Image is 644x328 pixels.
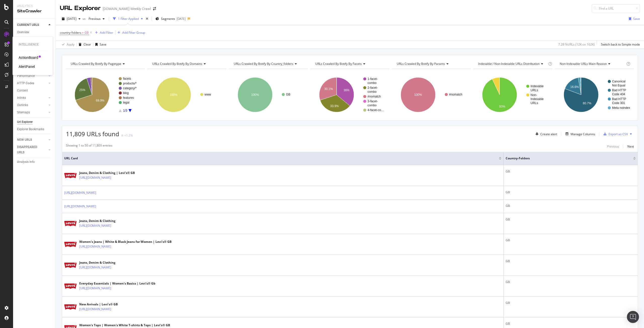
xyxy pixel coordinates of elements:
div: Content [17,88,28,93]
span: country-folders [506,156,626,161]
div: Intelligence [19,42,47,47]
div: GB [506,169,636,174]
div: GB [506,217,636,222]
a: Analysis Info [17,159,52,165]
text: www [204,93,211,96]
button: Apply [60,40,74,49]
a: ActionBoard [19,55,38,60]
span: URLs Crawled By Botify By country_folders [234,62,293,66]
text: Not Equal [612,84,625,87]
h4: URLs Crawled By Botify By pagetype [70,60,140,68]
text: URLs [531,88,538,92]
div: Create alert [540,132,557,136]
div: Add Filter [100,30,113,35]
div: Explorer Bookmarks [17,127,44,132]
div: Add Filter Group [122,30,145,35]
text: 1-facet- [368,77,378,81]
div: Url Explorer [17,119,33,125]
text: URLs [531,101,538,105]
div: Women's Tops | Women's White T-shirts & Tops | Levi's® GB [79,323,170,327]
a: [URL][DOMAIN_NAME] [79,286,111,291]
a: HTTP Codes [17,81,47,86]
text: 100% [170,93,177,97]
button: Clear [77,40,91,49]
text: features [123,96,134,100]
svg: A chart. [66,73,145,117]
button: Export as CSV [601,130,628,138]
svg: A chart. [473,73,552,117]
div: GB [506,238,636,243]
div: A chart. [310,73,389,117]
text: combo [368,81,377,85]
a: [URL][DOMAIN_NAME] [79,244,111,249]
span: Segments [161,17,175,21]
div: Jeans, Denim & Clothing [79,219,128,223]
a: CURRENT URLS [17,22,47,28]
div: Manage Columns [571,132,595,136]
text: Meta noindex [612,106,630,110]
a: Explorer Bookmarks [17,127,52,132]
a: Outlinks [17,103,47,108]
a: NEW URLS [17,137,47,143]
button: Switch back to Simple mode [599,40,640,49]
text: Indexable [531,97,544,101]
svg: A chart. [229,73,308,117]
div: Open Intercom Messenger [627,311,639,323]
text: legal [123,101,129,104]
a: [URL][DOMAIN_NAME] [79,175,111,180]
text: 1/3 [123,109,127,112]
text: products/* [123,82,137,85]
a: [URL][DOMAIN_NAME] [79,307,111,312]
button: Save [93,40,106,49]
text: 36% [343,88,349,92]
div: URL Explorer [60,4,101,13]
img: main image [64,221,77,226]
div: Previous [607,144,619,149]
svg: A chart. [392,73,471,117]
div: Jeans, Denim & Clothing [79,260,128,265]
div: GB [506,280,636,284]
text: 30.1% [324,87,333,91]
span: URLs Crawled By Botify By pagetype [71,62,121,66]
span: Indexable / Non-Indexable URLs distribution [478,62,540,66]
div: Performance [17,73,35,79]
button: 1 Filter Applied [111,15,145,23]
a: [URL][DOMAIN_NAME] [64,204,96,209]
text: 100% [251,93,259,97]
a: AlertPanel [19,64,35,69]
div: HTTP Codes [17,81,34,86]
button: Manage Columns [563,131,595,137]
div: SiteCrawler [17,8,52,14]
div: Everyday Essentials | Women's Basics | Levi's® Gb [79,281,155,286]
div: DISAPPEARED URLS [17,145,43,155]
button: Segments[DATE] [153,15,188,23]
div: Save [100,42,106,46]
text: GB [286,93,290,96]
div: GB [506,259,636,263]
img: main image [64,304,77,310]
span: 2023 Sep. 29th [67,17,76,21]
text: Non- [531,93,537,97]
button: Previous [607,143,619,149]
img: main image [64,173,77,178]
text: #nomatch [368,95,381,98]
div: CURRENT URLS [17,22,39,28]
a: [URL][DOMAIN_NAME] [79,223,111,228]
text: 69.9% [96,99,104,102]
div: NEW URLS [17,137,32,143]
text: blog [123,91,129,95]
div: Jeans, Denim & Clothing | Levi's® GB [79,171,135,175]
a: [URL][DOMAIN_NAME] [64,190,96,195]
a: Content [17,88,52,93]
div: Outlinks [17,103,28,108]
span: URLs Crawled By Botify By domains [152,62,202,66]
text: 4-facet-co… [368,108,384,112]
div: Analytics [17,4,52,8]
img: Equal [121,135,123,136]
span: country-folders [60,30,81,35]
text: 25% [79,88,85,92]
h4: URLs Crawled By Botify By params [396,60,466,68]
div: [DATE] [177,17,186,21]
